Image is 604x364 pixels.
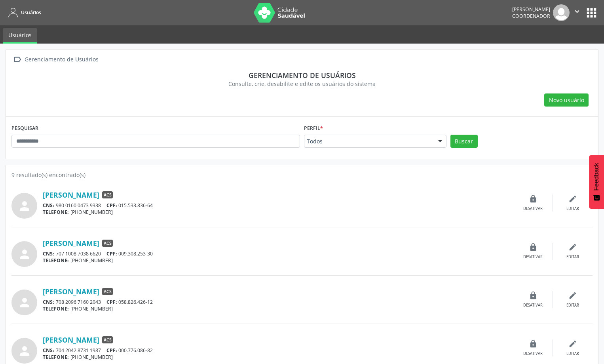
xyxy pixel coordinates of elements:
[553,4,570,21] img: img
[573,7,581,16] i: 
[106,347,117,354] span: CPF:
[43,347,54,354] span: CNS:
[102,288,113,295] span: ACS
[102,191,113,198] span: ACS
[566,351,579,356] div: Editar
[523,254,543,260] div: Desativar
[43,299,54,305] span: CNS:
[3,28,37,44] a: Usuários
[529,194,538,203] i: lock
[585,6,598,20] button: apps
[529,339,538,348] i: lock
[568,339,577,348] i: edit
[106,250,117,257] span: CPF:
[43,299,513,305] div: 708 2096 7160 2043 058.826.426-12
[566,303,579,308] div: Editar
[43,305,513,312] div: [PHONE_NUMBER]
[17,295,32,310] i: person
[523,351,543,356] div: Desativar
[43,202,513,209] div: 980 0160 0473 9338 015.533.836-64
[43,209,513,215] div: [PHONE_NUMBER]
[570,4,585,21] button: 
[529,243,538,252] i: lock
[17,80,587,88] div: Consulte, crie, desabilite e edite os usuários do sistema
[512,6,550,13] div: [PERSON_NAME]
[43,287,99,296] a: [PERSON_NAME]
[11,122,38,135] label: PESQUISAR
[17,199,32,213] i: person
[43,239,99,248] a: [PERSON_NAME]
[43,257,513,264] div: [PHONE_NUMBER]
[568,291,577,300] i: edit
[102,336,113,343] span: ACS
[566,206,579,212] div: Editar
[17,71,587,80] div: Gerenciamento de usuários
[43,250,54,257] span: CNS:
[21,9,41,16] span: Usuários
[43,191,99,199] a: [PERSON_NAME]
[23,54,100,65] div: Gerenciamento de Usuários
[106,299,117,305] span: CPF:
[549,96,584,104] span: Novo usuário
[102,240,113,247] span: ACS
[304,122,323,135] label: Perfil
[43,257,69,264] span: TELEFONE:
[43,305,69,312] span: TELEFONE:
[43,354,69,360] span: TELEFONE:
[566,254,579,260] div: Editar
[568,243,577,252] i: edit
[523,206,543,212] div: Desativar
[43,354,513,360] div: [PHONE_NUMBER]
[17,247,32,261] i: person
[544,93,589,107] button: Novo usuário
[43,202,54,209] span: CNS:
[568,194,577,203] i: edit
[106,202,117,209] span: CPF:
[307,137,430,145] span: Todos
[593,163,600,191] span: Feedback
[6,6,41,19] a: Usuários
[11,54,23,65] i: 
[43,250,513,257] div: 707 1008 7038 6620 009.308.253-30
[529,291,538,300] i: lock
[589,155,604,209] button: Feedback - Mostrar pesquisa
[43,347,513,354] div: 704 2042 8731 1987 000.776.086-82
[17,344,32,358] i: person
[11,54,100,65] a:  Gerenciamento de Usuários
[450,135,478,148] button: Buscar
[512,13,550,19] span: Coordenador
[11,171,593,179] div: 9 resultado(s) encontrado(s)
[43,335,99,344] a: [PERSON_NAME]
[43,209,69,215] span: TELEFONE:
[523,303,543,308] div: Desativar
